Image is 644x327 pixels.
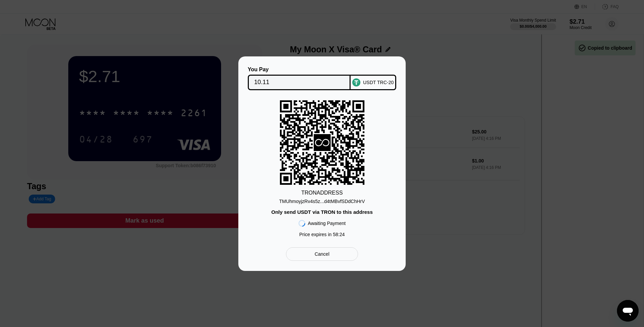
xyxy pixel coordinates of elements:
div: Cancel [286,247,358,261]
div: You PayUSDT TRC-20 [248,67,396,90]
div: Price expires in [299,232,345,237]
div: Only send USDT via TRON to this address [271,209,373,215]
span: 58 : 24 [333,232,345,237]
div: TMUhmoyjzRv4s5z...d4tMBvfSDdChHrV [279,199,365,204]
div: Cancel [315,251,330,257]
div: TMUhmoyjzRv4s5z...d4tMBvfSDdChHrV [279,196,365,204]
div: USDT TRC-20 [363,80,394,85]
div: You Pay [248,67,351,73]
div: Awaiting Payment [308,221,346,226]
div: TRON ADDRESS [301,190,343,196]
iframe: Button to launch messaging window [617,300,639,322]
